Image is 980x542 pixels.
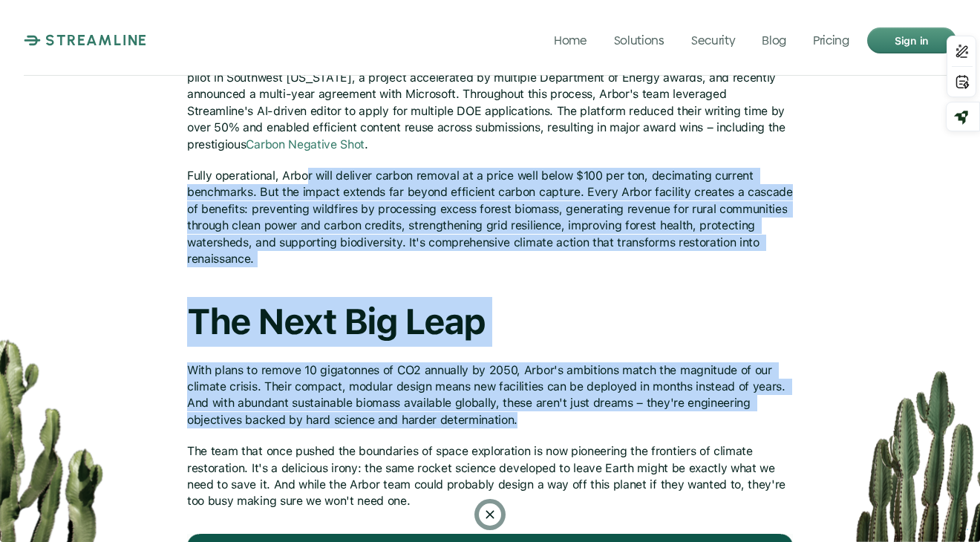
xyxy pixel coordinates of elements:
[895,30,929,50] p: Sign in
[187,300,485,343] strong: The Next Big Leap
[24,31,148,49] a: STREAMLINE
[246,137,365,151] a: Carbon Negative Shot
[813,33,849,47] p: Pricing
[751,27,799,53] a: Blog
[187,362,793,429] p: With plans to remove 10 gigatonnes of CO2 annually by 2050, Arbor's ambitions match the magnitude...
[762,33,787,47] p: Blog
[679,27,747,53] a: Security
[691,33,735,47] p: Security
[187,168,793,267] p: Fully operational, Arbor will deliver carbon removal at a price well below $100 per ton, decimati...
[801,27,861,53] a: Pricing
[614,33,664,47] p: Solutions
[45,31,148,49] p: STREAMLINE
[187,443,793,510] p: The team that once pushed the boundaries of space exploration is now pioneering the frontiers of ...
[542,27,599,53] a: Home
[187,53,793,152] p: Arbor Energy’s team has already proven their technology works at scale. They are building their f...
[867,27,956,53] a: Sign in
[554,33,587,47] p: Home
